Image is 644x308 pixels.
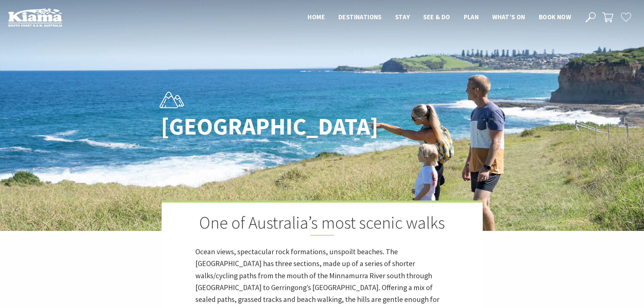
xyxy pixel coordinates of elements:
h2: One of Australia’s most scenic walks [195,213,449,236]
h1: [GEOGRAPHIC_DATA] [161,113,352,139]
span: Book now [539,13,571,21]
span: See & Do [423,13,450,21]
span: Home [308,13,325,21]
span: Plan [464,13,479,21]
span: Destinations [338,13,382,21]
span: What’s On [492,13,525,21]
nav: Main Menu [301,12,578,23]
img: Kiama Logo [8,8,62,27]
span: Stay [395,13,410,21]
